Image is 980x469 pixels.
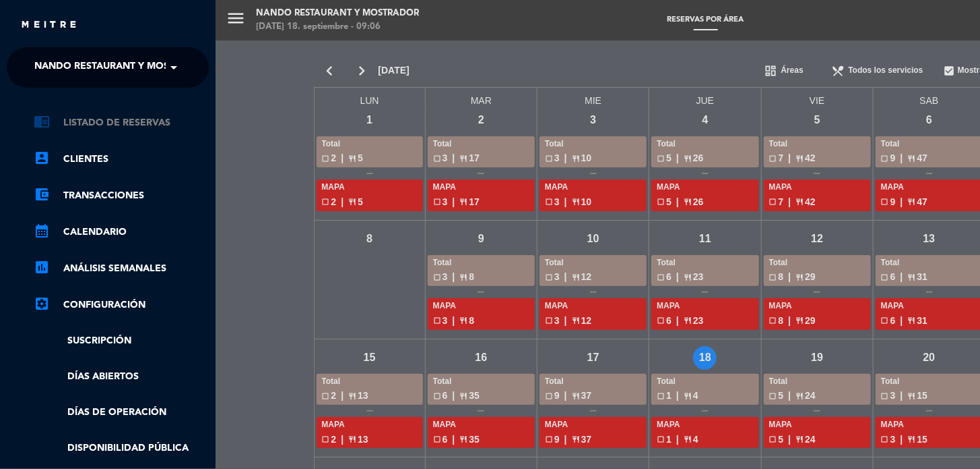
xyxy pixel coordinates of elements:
span: Nando Restaurant y Mostrador [34,53,209,82]
a: Días de Operación [34,405,209,420]
i: assessment [34,259,50,275]
a: Disponibilidad pública [34,441,209,456]
i: calendar_month [34,223,50,239]
i: chrome_reader_mode [34,113,50,130]
a: account_boxClientes [34,151,209,167]
i: account_box [34,150,50,166]
i: account_balance_wallet [34,186,50,202]
a: Suscripción [34,333,209,349]
a: calendar_monthCalendario [34,224,209,240]
a: account_balance_walletTransacciones [34,188,209,204]
a: chrome_reader_modeListado de Reservas [34,115,209,131]
a: assessmentANÁLISIS SEMANALES [34,260,209,277]
img: MEITRE [20,20,77,30]
i: settings_applications [34,296,50,312]
a: Configuración [34,297,209,313]
a: Días abiertos [34,369,209,385]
